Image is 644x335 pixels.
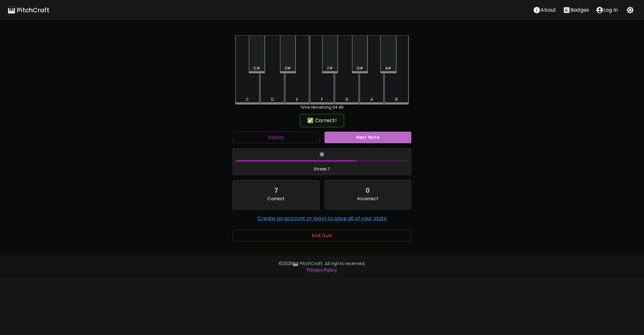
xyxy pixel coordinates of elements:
[366,185,370,196] div: 0
[541,6,556,14] p: About
[258,215,387,222] a: Create an account or log in to save all of your stats
[357,65,363,71] div: G#
[274,185,278,196] div: 7
[236,151,408,158] h6: ❄️
[358,196,378,202] p: Incorrect
[246,97,249,102] div: C
[395,97,398,102] div: B
[325,132,411,143] button: Next Note
[233,230,411,241] button: End Quiz
[236,166,408,172] span: Streak: 7
[233,132,319,143] button: Replay
[370,97,373,102] div: A
[141,260,503,267] p: © 2025 🎹 PitchCraft. All rights reserved.
[559,4,592,16] button: Stats
[303,117,341,124] div: ✅ Correct!
[321,97,323,102] div: F
[267,196,285,202] p: Correct
[530,4,559,16] button: About
[253,65,260,71] div: C#
[385,65,391,71] div: A#
[327,65,333,71] div: F#
[296,97,298,102] div: E
[307,267,337,273] a: Privacy Policy
[345,97,348,102] div: G
[8,5,49,15] a: 🎹 PitchCraft
[592,4,621,16] button: account of current user
[570,6,589,14] p: Badges
[271,97,274,102] div: D
[603,6,618,14] p: Log In
[235,105,409,110] div: Time remaining: 04:45
[285,65,291,71] div: D#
